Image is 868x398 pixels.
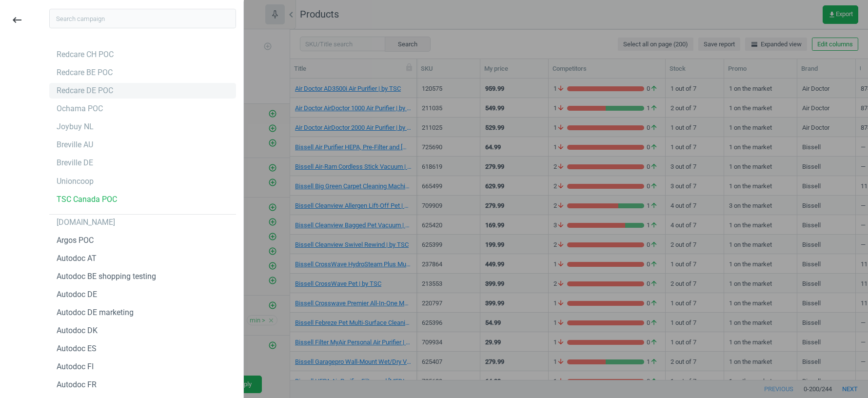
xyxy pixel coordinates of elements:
[57,343,97,354] div: Autodoc ES
[57,235,94,246] div: Argos POC
[57,85,113,96] div: Redcare DE POC
[57,325,98,336] div: Autodoc DK
[57,158,93,168] div: Breville DE
[49,9,236,28] input: Search campaign
[57,307,134,318] div: Autodoc DE marketing
[57,361,94,372] div: Autodoc FI
[57,217,115,228] div: [DOMAIN_NAME]
[57,139,93,150] div: Breville AU
[11,14,23,26] i: keyboard_backspace
[57,103,103,114] div: Ochama POC
[57,49,114,60] div: Redcare CH POC
[57,194,117,205] div: TSC Canada POC
[57,176,94,187] div: Unioncoop
[57,121,94,132] div: Joybuy NL
[57,271,156,282] div: Autodoc BE shopping testing
[57,253,97,264] div: Autodoc AT
[6,9,28,32] button: keyboard_backspace
[57,67,113,78] div: Redcare BE POC
[57,379,97,390] div: Autodoc FR
[57,289,97,300] div: Autodoc DE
